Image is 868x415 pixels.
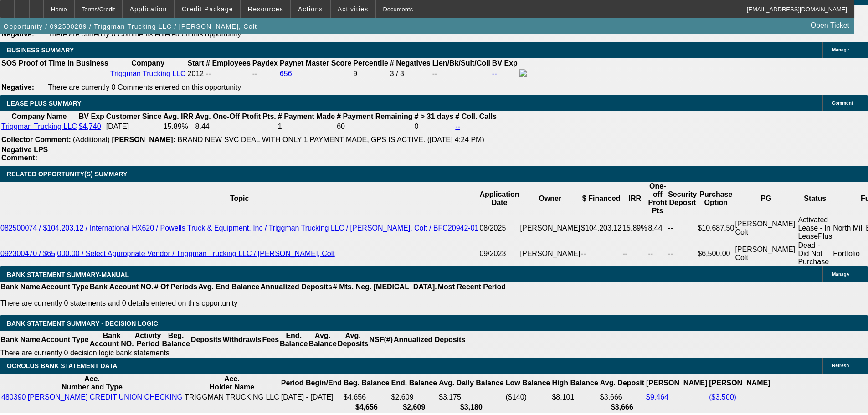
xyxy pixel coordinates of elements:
th: Withdrawls [222,331,262,348]
th: Status [797,182,832,215]
th: Fees [262,331,279,348]
td: [DATE] - [DATE] [281,393,342,402]
a: Triggman Trucking LLC [110,70,186,77]
a: $4,740 [79,123,101,130]
th: Avg. Balance [308,331,337,348]
th: High Balance [551,374,598,392]
b: Percentile [353,59,388,67]
th: $3,666 [600,403,645,412]
td: $10,687.50 [697,215,734,241]
a: 092300470 / $65,000.00 / Select Appropriate Vendor / Triggman Trucking LLC / [PERSON_NAME], Colt [0,250,335,257]
th: Avg. Daily Balance [438,374,504,392]
td: 08/2025 [479,215,519,241]
span: (Additional) [73,136,110,143]
th: Low Balance [505,374,551,392]
span: Actions [298,5,323,13]
td: $2,609 [391,393,437,402]
th: Beg. Balance [343,374,390,392]
button: Application [123,0,174,18]
td: -- [580,241,622,266]
span: OCROLUS BANK STATEMENT DATA [7,362,117,369]
td: 09/2023 [479,241,519,266]
td: [DATE] [106,122,162,131]
span: Manage [832,272,849,277]
th: Avg. Deposit [600,374,645,392]
span: BRAND NEW SVC DEAL WITH ONLY 1 PAYMENT MADE, GPS IS ACTIVE. ([DATE] 4:24 PM) [177,136,484,143]
p: There are currently 0 statements and 0 details entered on this opportunity [0,299,506,307]
a: -- [455,123,460,130]
th: Account Type [41,282,89,292]
a: $9,464 [646,393,668,401]
b: Paydex [252,59,278,67]
th: PG [734,182,797,215]
a: -- [492,70,497,77]
th: Owner [520,182,581,215]
th: Activity Period [134,331,162,348]
th: Avg. End Balance [198,282,260,292]
th: $3,180 [438,403,504,412]
b: BV Exp [492,59,518,67]
th: Period Begin/End [281,374,342,392]
td: $8,101 [551,393,598,402]
td: [PERSON_NAME], Colt [734,241,797,266]
td: [PERSON_NAME] [520,241,581,266]
td: $6,500.00 [697,241,734,266]
b: [PERSON_NAME]: [112,136,175,143]
th: End. Balance [279,331,308,348]
a: 656 [280,70,292,77]
button: Actions [291,0,330,18]
b: Lien/Bk/Suit/Coll [432,59,490,67]
th: Acc. Holder Name [184,374,280,392]
td: 60 [336,122,413,131]
b: Negative LPS Comment: [1,146,48,162]
b: Collector Comment: [1,136,71,143]
td: $3,666 [600,393,645,402]
a: ($3,500) [709,393,736,401]
th: $4,656 [343,403,390,412]
td: $4,656 [343,393,390,402]
b: Start [188,59,204,67]
b: # Employees [206,59,251,67]
a: Open Ticket [807,18,853,33]
span: Manage [832,47,849,52]
span: Credit Package [182,5,233,13]
th: [PERSON_NAME] [709,374,770,392]
b: # Negatives [390,59,431,67]
th: [PERSON_NAME] [646,374,708,392]
button: Resources [241,0,290,18]
th: Deposits [190,331,222,348]
b: # > 31 days [414,113,453,120]
button: Credit Package [175,0,240,18]
td: [PERSON_NAME], Colt [734,215,797,241]
th: # Mts. Neg. [MEDICAL_DATA]. [333,282,437,292]
span: Bank Statement Summary - Decision Logic [7,320,158,327]
a: 082500074 / $104,203.12 / International HX620 / Powells Truck & Equipment, Inc / Triggman Truckin... [0,224,478,232]
div: 9 [353,70,388,78]
span: -- [206,70,211,77]
span: Comment [832,101,853,106]
b: Company Name [11,113,67,120]
span: RELATED OPPORTUNITY(S) SUMMARY [7,170,127,178]
th: Account Type [41,331,89,348]
th: Most Recent Period [437,282,506,292]
span: There are currently 0 Comments entered on this opportunity [48,83,241,91]
b: Negative: [1,83,34,91]
button: Activities [331,0,375,18]
td: -- [432,69,491,79]
a: Triggman Trucking LLC [1,123,77,130]
th: $2,609 [391,403,437,412]
th: Bank Account NO. [89,282,154,292]
a: 480390 [PERSON_NAME] CREDIT UNION CHECKING [1,393,183,401]
b: BV Exp [79,113,104,120]
td: -- [622,241,647,266]
span: Application [129,5,167,13]
th: NSF(#) [369,331,393,348]
td: $104,203.12 [580,215,622,241]
span: Opportunity / 092500289 / Triggman Trucking LLC / [PERSON_NAME], Colt [4,23,257,30]
td: $3,175 [438,393,504,402]
th: End. Balance [391,374,437,392]
th: One-off Profit Pts [647,182,668,215]
td: -- [252,69,278,79]
th: Security Deposit [668,182,697,215]
td: Activated Lease - In LeasePlus [797,215,832,241]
